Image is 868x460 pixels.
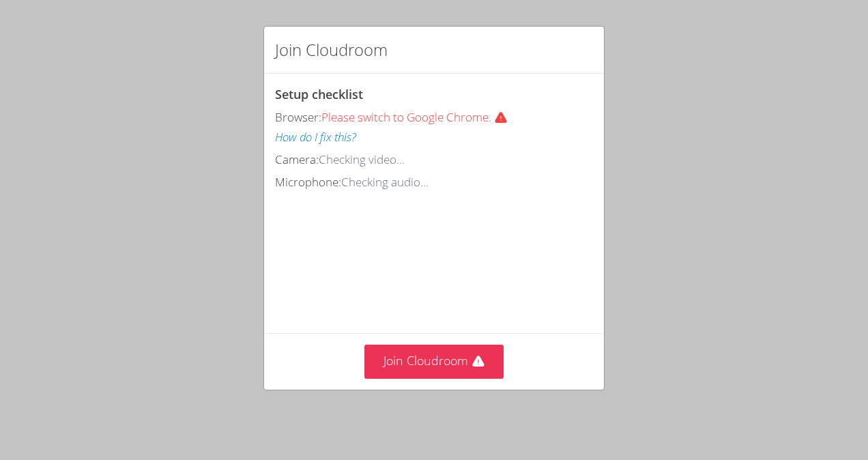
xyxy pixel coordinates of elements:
span: Camera: [275,152,319,167]
span: Checking video... [319,152,405,167]
h2: Join Cloudroom [275,38,388,62]
button: Join Cloudroom [364,345,504,378]
span: Please switch to Google Chrome. [321,109,513,125]
span: Setup checklist [275,86,363,102]
span: Microphone: [275,174,341,190]
span: Checking audio... [341,174,429,190]
button: How do I fix this? [275,128,356,147]
span: Browser: [275,109,321,125]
